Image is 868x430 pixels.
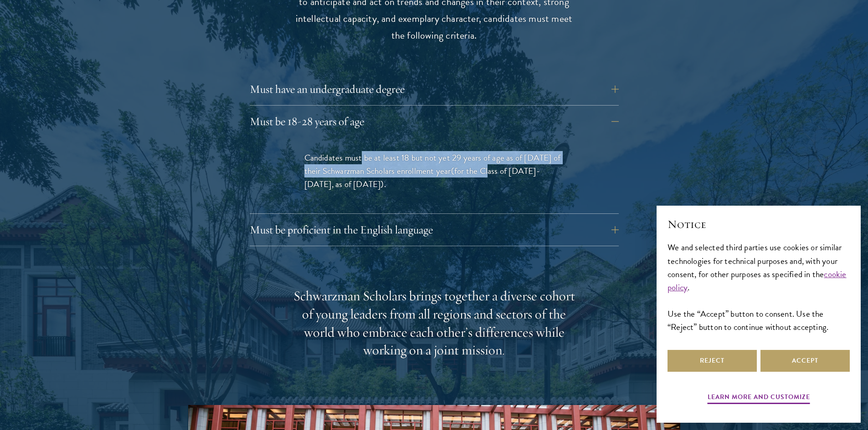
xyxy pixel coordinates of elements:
span: (for the Class of [DATE]-[DATE], as of [DATE]) [304,164,540,191]
button: Reject [668,350,757,372]
button: Must have an undergraduate degree [250,78,619,100]
button: Learn more and customize [708,391,810,405]
button: Must be proficient in the English language [250,219,619,241]
div: We and selected third parties use cookies or similar technologies for technical purposes and, wit... [668,241,850,333]
button: Must be 18-28 years of age [250,111,619,132]
p: Candidates must be at least 18 but not yet 29 years of age as of [DATE] of their Schwarzman Schol... [304,151,564,191]
h2: Notice [668,217,850,232]
div: Schwarzman Scholars brings together a diverse cohort of young leaders from all regions and sector... [293,287,575,360]
a: cookie policy [668,268,847,294]
button: Accept [760,350,850,372]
